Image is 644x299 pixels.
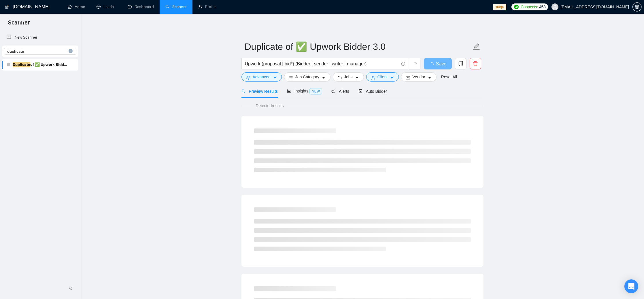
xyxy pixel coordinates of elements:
[412,62,417,67] span: loading
[441,74,457,80] a: Reset All
[401,72,436,82] button: idcardVendorcaret-down
[377,74,388,80] span: Client
[390,75,394,80] span: caret-down
[331,89,349,94] span: Alerts
[338,75,342,80] span: folder
[13,59,67,71] a: Duplicateof ✅ Upwork Bidder 3.0
[69,48,73,54] span: close-circle
[424,58,452,69] button: Save
[358,89,387,94] span: Auto Bidder
[309,88,322,94] span: NEW
[246,75,250,80] span: setting
[165,4,187,9] a: searchScanner
[429,62,436,67] span: loading
[295,74,319,80] span: Job Category
[371,75,375,80] span: user
[241,72,282,82] button: settingAdvancedcaret-down
[632,2,642,12] button: setting
[470,61,481,66] span: delete
[355,75,359,80] span: caret-down
[253,74,271,80] span: Advanced
[455,58,467,69] button: copy
[2,32,78,43] li: New Scanner
[69,285,74,291] span: double-left
[289,75,293,80] span: bars
[470,58,481,69] button: delete
[7,32,74,43] a: New Scanner
[245,39,472,54] input: Scanner name...
[333,72,364,82] button: folderJobscaret-down
[252,103,288,109] span: Detected results
[455,61,466,66] span: copy
[241,89,245,93] span: search
[241,89,278,94] span: Preview Results
[366,72,399,82] button: userClientcaret-down
[344,74,353,80] span: Jobs
[428,75,432,80] span: caret-down
[273,75,277,80] span: caret-down
[473,43,480,50] span: edit
[284,72,331,82] button: barsJob Categorycaret-down
[553,5,557,9] span: user
[539,4,545,10] span: 453
[493,4,506,10] span: stage
[287,89,322,93] span: Insights
[401,62,405,66] span: info-circle
[5,3,9,12] img: logo
[322,75,326,80] span: caret-down
[2,46,78,71] li: My Scanners
[128,4,154,9] a: dashboardDashboard
[632,5,642,9] a: setting
[624,279,638,293] div: Open Intercom Messenger
[514,5,519,9] img: upwork-logo.png
[436,60,446,67] span: Save
[97,4,116,9] a: messageLeads
[198,4,216,9] a: userProfile
[406,75,410,80] span: idcard
[287,89,291,93] span: area-chart
[331,89,335,93] span: notification
[412,74,425,80] span: Vendor
[521,4,538,10] span: Connects:
[245,60,399,67] input: Search Freelance Jobs...
[68,4,85,9] a: homeHome
[358,89,362,93] span: robot
[3,18,34,31] span: Scanner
